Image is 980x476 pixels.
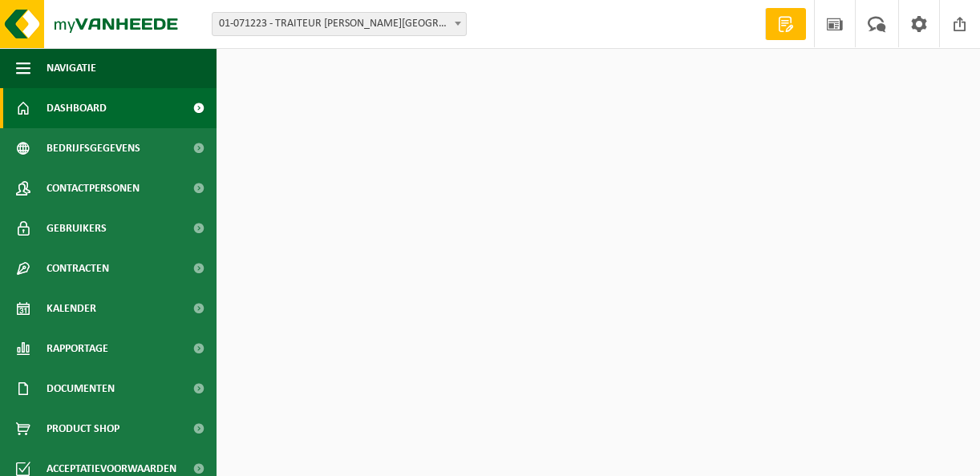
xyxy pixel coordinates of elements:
span: Dashboard [47,88,107,128]
span: Contracten [47,248,109,288]
span: 01-071223 - TRAITEUR CAROLINE - NIEUWPOORT [213,13,466,35]
span: Navigatie [47,48,96,88]
span: 01-071223 - TRAITEUR CAROLINE - NIEUWPOORT [212,12,467,36]
span: Gebruikers [47,208,107,248]
span: Rapportage [47,329,108,369]
span: Contactpersonen [47,168,140,208]
span: Product Shop [47,409,119,449]
span: Documenten [47,369,115,409]
span: Bedrijfsgegevens [47,128,140,168]
span: Kalender [47,288,96,329]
